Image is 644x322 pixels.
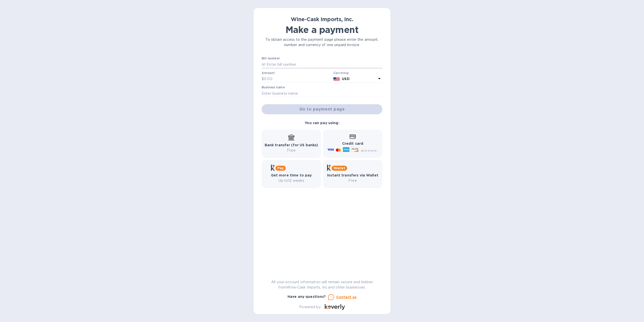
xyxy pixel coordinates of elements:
[262,24,382,35] h1: Make a payment
[262,90,382,97] input: Enter business name
[262,279,382,290] p: All your account information will remain secure and hidden from Wine-Cask Imports, Inc. and other...
[262,62,266,67] p: №
[361,149,379,152] span: and more...
[336,295,357,299] u: Contact us
[265,143,318,147] b: Bank transfer (for US banks)
[334,166,345,170] b: Wallet
[264,75,331,83] input: 0.00
[262,86,285,89] label: Business name
[299,304,320,310] p: Powered by
[262,71,274,75] label: Amount
[271,173,312,177] b: Get more time to pay
[333,71,349,75] b: Currency
[265,148,318,153] p: Free
[291,16,353,22] b: Wine-Cask Imports, Inc.
[305,121,339,125] b: You can pay using:
[327,178,378,183] p: Free
[327,173,378,177] b: Instant transfers via Wallet
[266,61,382,68] input: Enter bill number
[262,37,382,48] p: To obtain access to the payment page please enter the amount, number and currency of one unpaid i...
[262,57,280,60] label: Bill number
[342,141,363,146] b: Credit card
[277,166,284,170] b: Pay
[271,178,312,183] p: Up to 12 weeks
[342,77,349,81] b: USD
[288,295,326,299] b: Have any questions?
[333,77,340,81] img: USD
[262,76,264,82] p: $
